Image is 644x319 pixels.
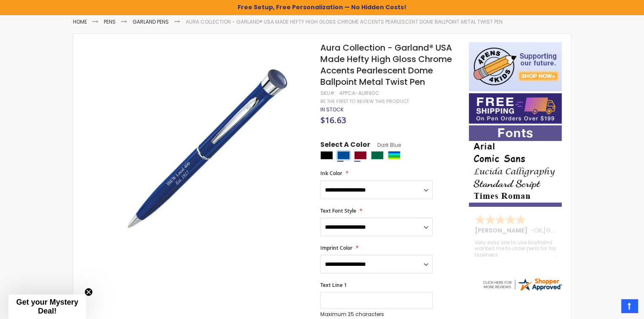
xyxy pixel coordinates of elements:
div: Very easy site to use boyfriend wanted me to order pens for his business [475,240,557,258]
span: Select A Color [320,140,370,151]
a: Pens [104,18,116,25]
div: Assorted [388,151,400,159]
span: Imprint Color [320,244,352,251]
a: Home [73,18,87,25]
span: Aura Collection - Garland® USA Made Hefty High Gloss Chrome Accents Pearlescent Dome Ballpoint Me... [320,42,452,88]
button: Close teaser [84,288,93,296]
span: Ink Color [320,170,342,177]
div: Dark Green [371,151,384,159]
span: In stock [320,106,344,113]
span: Dark Blue [370,141,401,149]
a: 4pens.com certificate URL [482,287,563,294]
span: $16.63 [320,114,346,126]
img: 4ppca-aur90c-aura-collection-garland-usa-made-hefty-high-gloss-chrome-accents-pearlescent-dome-ba... [90,41,309,260]
span: Text Line 1 [320,281,347,289]
img: Free shipping on orders over $199 [469,93,562,124]
span: [PERSON_NAME] [475,226,530,235]
div: Black [320,151,333,159]
a: Be the first to review this product [320,98,409,105]
div: Burgundy [354,151,367,159]
div: Get your Mystery Deal!Close teaser [8,295,86,319]
strong: SKU [320,89,336,97]
a: Garland Pens [133,18,169,25]
img: 4pens.com widget logo [482,277,563,292]
a: Top [621,299,638,313]
span: OK [534,226,542,235]
img: font-personalization-examples [469,125,562,207]
div: Availability [320,106,344,113]
span: Text Font Style [320,207,356,214]
span: - , [530,226,606,235]
div: Dark Blue [337,151,350,159]
li: Aura Collection - Garland® USA Made Hefty High Gloss Chrome Accents Pearlescent Dome Ballpoint Me... [186,19,503,25]
span: Get your Mystery Deal! [16,298,78,315]
p: Maximum 25 characters [320,311,433,318]
span: [GEOGRAPHIC_DATA] [544,226,606,235]
div: 4PPCA-AUR90C [339,90,379,97]
img: 4pens 4 kids [469,42,562,91]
